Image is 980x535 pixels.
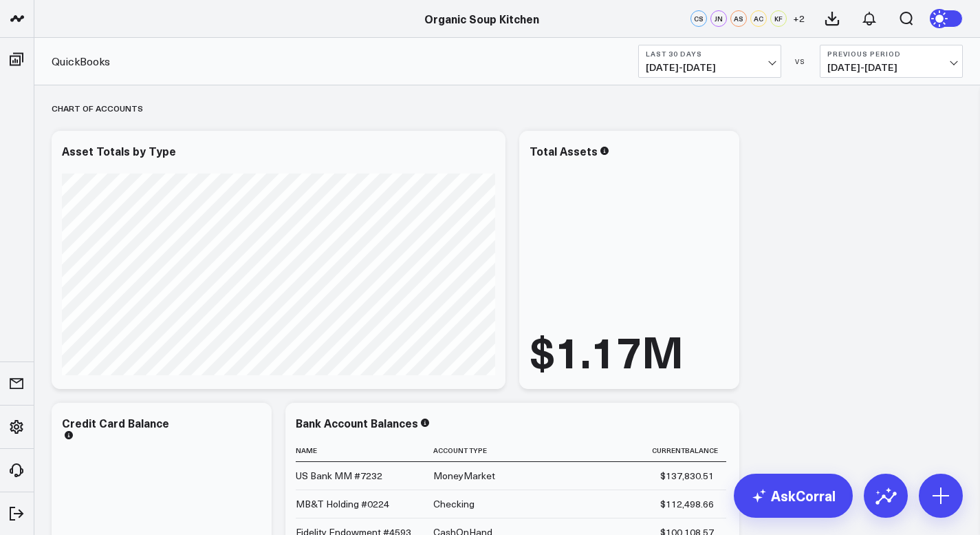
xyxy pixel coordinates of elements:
[770,10,787,27] div: KF
[646,50,774,58] b: Last 30 Days
[52,92,143,124] div: Chart of Accounts
[424,11,539,26] a: Organic Soup Kitchen
[710,10,727,27] div: JN
[827,50,955,58] b: Previous Period
[433,439,580,462] th: Account Type
[62,143,176,158] div: Asset Totals by Type
[788,57,813,65] div: VS
[690,10,707,27] div: CS
[296,469,382,483] div: US Bank MM #7232
[433,497,475,511] div: Checking
[530,329,684,372] div: $1.17M
[433,469,495,483] div: MoneyMarket
[827,62,955,73] span: [DATE] - [DATE]
[638,45,781,78] button: Last 30 Days[DATE]-[DATE]
[793,14,805,23] span: + 2
[296,439,433,462] th: Name
[660,469,714,483] div: $137,830.51
[62,415,169,430] div: Credit Card Balance
[52,54,110,69] a: QuickBooks
[820,45,963,78] button: Previous Period[DATE]-[DATE]
[646,62,774,73] span: [DATE] - [DATE]
[296,415,418,430] div: Bank Account Balances
[790,10,807,27] button: +2
[750,10,767,27] div: AC
[530,143,598,158] div: Total Assets
[734,474,853,518] a: AskCorral
[296,497,389,511] div: MB&T Holding #0224
[730,10,747,27] div: AS
[660,497,714,511] div: $112,498.66
[580,439,726,462] th: Currentbalance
